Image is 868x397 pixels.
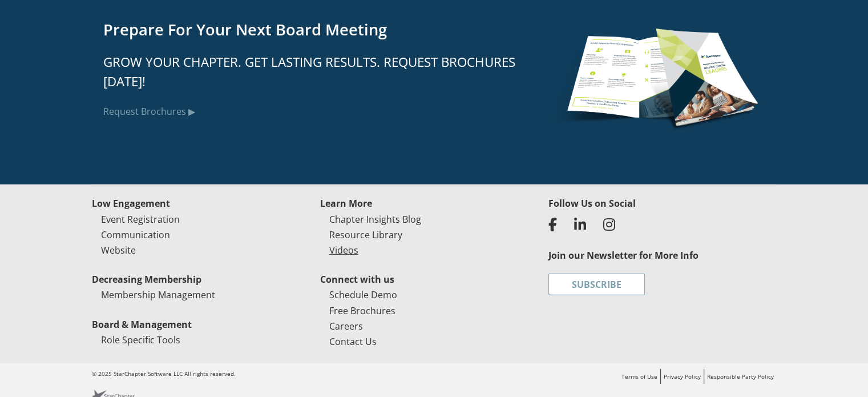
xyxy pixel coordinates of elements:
a: Free Brochures [329,304,395,317]
span: Grow Your Chapter. Get Lasting Results. Request Brochures [DATE]! [103,53,515,90]
h3: Prepare for Your Next Board Meeting [103,18,533,42]
a: Contact Us [329,335,377,348]
a: Terms of Use [621,372,657,380]
a: Subscribe [548,274,645,295]
img: StarChapter Brochure [556,18,765,137]
strong: Follow Us on Social [548,197,636,210]
a: Communication [101,228,170,241]
a: Role Specific Tools [101,334,180,346]
strong: Join our Newsletter for More Info [548,249,699,262]
strong: Board & Management [92,318,192,331]
a: Event Registration [101,213,180,226]
a: Responsible Party Policy [707,372,774,380]
a: Privacy Policy [664,372,701,380]
p: © 2025 StarChapter Software LLC All rights reserved. [92,369,434,379]
a: Chapter Insights Blog [329,213,421,226]
strong: Decreasing Membership [92,273,201,286]
a: Resource Library [329,228,402,241]
a: Videos [329,244,358,256]
a: Request Brochures ▶ [103,105,195,118]
a: Schedule Demo [329,288,397,301]
strong: Learn More [320,197,372,210]
strong: Connect with us [320,273,394,286]
a: Website [101,244,136,256]
strong: Low Engagement [92,197,170,210]
a: Membership Management [101,288,215,301]
a: Careers [329,320,363,332]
